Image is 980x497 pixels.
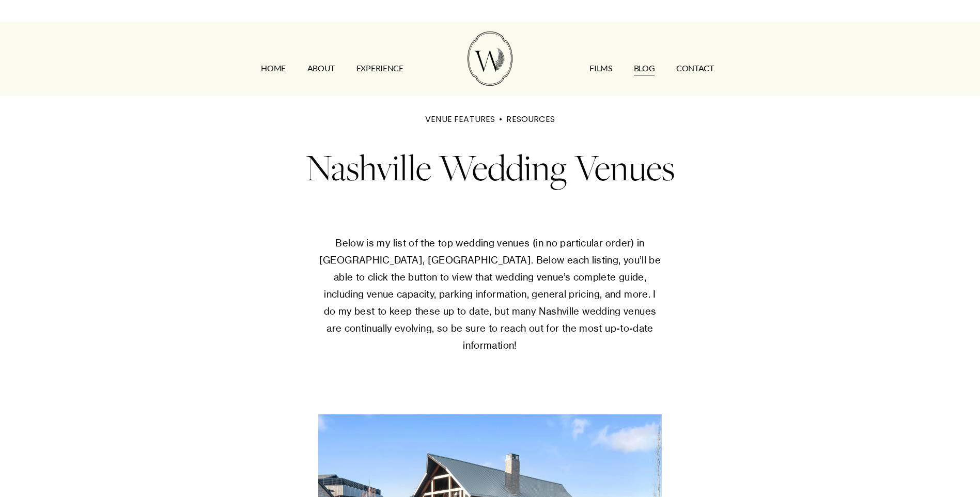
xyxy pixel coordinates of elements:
h1: Nashville Wedding Venues [137,140,843,194]
a: EXPERIENCE [356,60,403,76]
a: FILMS [589,60,612,76]
a: CONTACT [676,60,714,76]
a: Blog [634,60,655,76]
a: ABOUT [307,60,335,76]
p: Below is my list of the top wedding venues (in no particular order) in [GEOGRAPHIC_DATA], [GEOGRA... [318,235,662,353]
img: Wild Fern Weddings [468,32,512,86]
a: RESOURCES [506,113,554,125]
a: HOME [261,60,286,76]
a: VENUE FEATURES [425,113,495,125]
